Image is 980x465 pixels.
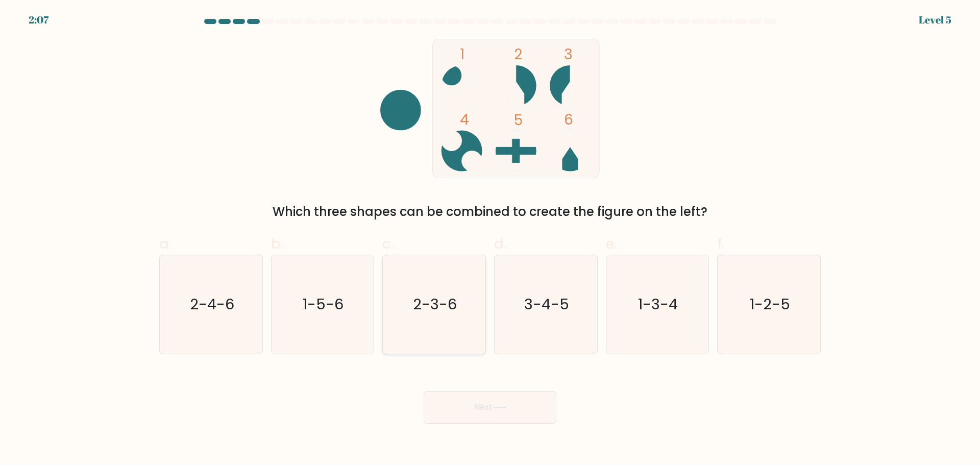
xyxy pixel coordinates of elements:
[564,44,573,64] tspan: 3
[606,234,617,254] span: e.
[494,234,506,254] span: d.
[564,110,573,130] tspan: 6
[165,203,815,221] div: Which three shapes can be combined to create the figure on the left?
[159,234,171,254] span: a.
[514,44,522,64] tspan: 2
[717,234,724,254] span: f.
[460,44,464,64] tspan: 1
[919,12,951,28] div: Level 5
[424,391,556,424] button: Next
[190,294,234,314] text: 2-4-6
[413,294,457,314] text: 2-3-6
[524,294,569,314] text: 3-4-5
[514,110,523,130] tspan: 5
[382,234,394,254] span: c.
[29,12,48,28] div: 2:07
[460,110,469,130] tspan: 4
[303,294,344,314] text: 1-5-6
[750,294,790,314] text: 1-2-5
[271,234,283,254] span: b.
[639,294,678,314] text: 1-3-4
